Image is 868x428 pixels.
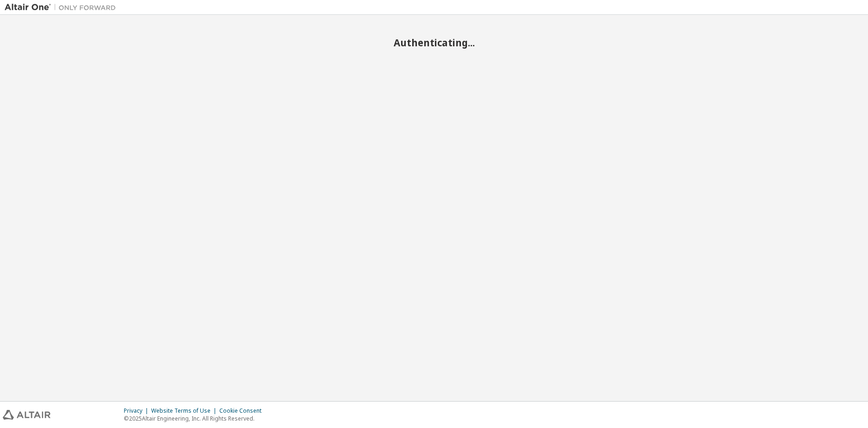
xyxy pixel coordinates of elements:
[5,3,121,12] img: Altair One
[124,407,151,415] div: Privacy
[219,407,267,415] div: Cookie Consent
[151,407,219,415] div: Website Terms of Use
[5,37,863,49] h2: Authenticating...
[3,410,51,420] img: altair_logo.svg
[124,415,267,422] p: © 2025 Altair Engineering, Inc. All Rights Reserved.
